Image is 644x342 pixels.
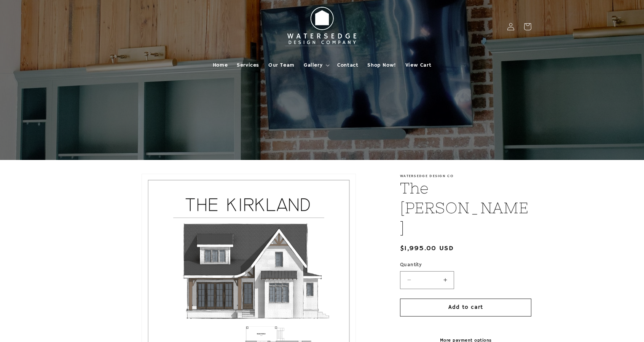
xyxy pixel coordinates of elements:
p: Watersedge Design Co [400,174,531,178]
a: Contact [333,57,363,73]
span: Our Team [268,62,295,69]
button: Add to cart [400,299,531,316]
span: View Cart [405,62,431,69]
summary: Gallery [299,57,333,73]
span: Home [213,62,228,69]
a: Shop Now! [363,57,400,73]
a: Home [208,57,232,73]
img: Watersedge Design Co [280,3,364,50]
span: Contact [337,62,358,69]
span: $1,995.00 USD [400,243,454,254]
span: Gallery [304,62,322,69]
a: Services [232,57,264,73]
a: View Cart [401,57,436,73]
span: Shop Now! [367,62,396,69]
a: Our Team [264,57,299,73]
h1: The [PERSON_NAME] [400,178,531,238]
label: Quantity [400,261,531,269]
span: Services [237,62,259,69]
